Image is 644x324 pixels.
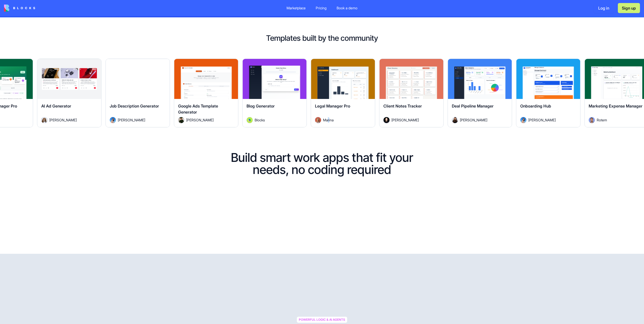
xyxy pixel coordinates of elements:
[287,6,306,11] div: Marketplace
[315,117,321,123] img: Avatar
[316,6,327,11] div: Pricing
[41,103,71,109] span: AI Ad Generator
[594,3,614,13] button: Log in
[520,103,551,109] span: Onboarding Hub
[110,103,159,109] span: Job Description Generator
[333,4,361,13] a: Book a demo
[383,103,422,109] span: Client Notes Tracker
[255,117,265,123] span: Blocks
[217,152,427,176] h1: Build smart work apps that fit your needs, no coding required
[452,103,494,109] span: Deal Pipeline Manager
[391,117,419,123] span: [PERSON_NAME]
[597,117,607,123] span: Rotem
[178,117,184,123] img: Avatar
[589,103,642,109] span: Marketing Expense Manager
[297,317,347,323] span: POWERFUL LOGIC & AI AGENTS
[186,117,214,123] span: [PERSON_NAME]
[283,4,310,13] a: Marketplace
[4,5,35,12] img: logo
[247,117,253,123] img: Avatar
[383,117,389,123] img: Avatar
[520,117,526,123] img: Avatar
[452,117,458,123] img: Avatar
[460,117,487,123] span: [PERSON_NAME]
[110,117,116,123] img: Avatar
[49,117,77,123] span: [PERSON_NAME]
[528,117,556,123] span: [PERSON_NAME]
[41,117,47,123] img: Avatar
[8,33,636,43] h2: Templates built by the community
[312,4,331,13] a: Pricing
[337,6,357,11] div: Book a demo
[589,117,595,123] img: Avatar
[315,103,350,109] span: Legal Manager Pro
[618,3,640,13] button: Sign up
[178,103,218,115] span: Google Ads Template Generator
[323,117,334,123] span: Marina
[118,117,145,123] span: [PERSON_NAME]
[247,103,275,109] span: Blog Generator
